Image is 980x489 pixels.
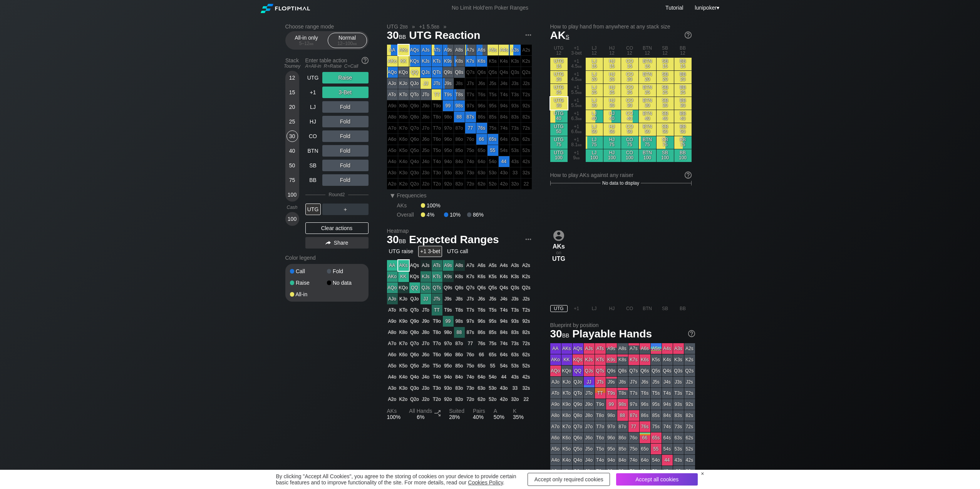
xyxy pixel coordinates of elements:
[420,89,431,100] div: JTo
[387,134,398,145] div: 100% fold in prior round
[476,123,487,134] div: 76s
[386,23,409,30] span: UTG 2
[510,112,521,122] div: 100% fold in prior round
[639,149,656,162] div: BTN 100
[578,142,582,147] span: bb
[499,100,509,111] div: 100% fold in prior round
[487,100,498,111] div: 100% fold in prior round
[510,145,521,156] div: 100% fold in prior round
[305,145,321,157] div: BTN
[420,78,431,89] div: JJ
[322,72,369,83] div: Raise
[476,134,487,145] div: 66
[674,149,692,162] div: BB 100
[420,167,431,178] div: 100% fold in prior round
[420,156,431,167] div: 100% fold in prior round
[432,145,442,156] div: 100% fold in prior round
[499,45,509,55] div: A4s
[443,134,454,145] div: 100% fold in prior round
[487,78,498,89] div: 100% fold in prior round
[568,123,585,136] div: +1 6.6
[603,149,621,162] div: HJ 100
[510,45,521,55] div: A3s
[305,54,369,72] div: Enter table action
[398,56,409,67] div: KK
[409,167,420,178] div: 100% fold in prior round
[621,123,638,136] div: CO 50
[331,41,364,46] div: 12 – 100
[621,58,638,70] div: CO 15
[434,23,439,30] span: bb
[432,156,442,167] div: 100% fold in prior round
[387,67,398,78] div: AQo
[695,5,717,11] span: lunipoker
[476,112,487,122] div: 100% fold in prior round
[398,67,409,78] div: KQo
[499,78,509,89] div: 100% fold in prior round
[432,45,442,55] div: ATs
[521,100,532,111] div: 100% fold in prior round
[454,134,465,145] div: 100% fold in prior round
[454,112,465,122] div: 88
[285,23,369,30] h2: Choose range mode
[286,213,298,225] div: 100
[420,123,431,134] div: 100% fold in prior round
[578,63,582,69] span: bb
[454,89,465,100] div: T8s
[282,54,302,72] div: Stack
[468,479,503,486] a: Cookies Policy
[550,71,568,83] div: UTG 20
[432,78,442,89] div: JTs
[387,167,398,178] div: 100% fold in prior round
[578,103,582,108] span: bb
[578,129,582,134] span: bb
[674,58,692,70] div: BB 15
[603,97,621,110] div: HJ 30
[510,67,521,78] div: 100% fold in prior round
[639,110,656,123] div: BTN 40
[550,58,568,70] div: UTG 15
[353,41,357,46] span: bb
[465,112,476,122] div: 87s
[322,160,369,171] div: Fold
[701,471,704,477] div: ×
[550,84,568,97] div: UTG 25
[616,473,698,486] div: Accept all cookies
[387,78,398,89] div: AJo
[657,123,674,136] div: SB 50
[639,123,656,136] div: BTN 50
[568,71,585,83] div: +1 4.5
[550,23,692,30] h2: How to play hand from anywhere at any stack size
[420,134,431,145] div: 100% fold in prior round
[550,149,568,162] div: UTG 100
[603,84,621,97] div: HJ 25
[674,136,692,149] div: BB 75
[454,156,465,167] div: 100% fold in prior round
[510,156,521,167] div: 100% fold in prior round
[387,156,398,167] div: 100% fold in prior round
[325,241,331,245] img: share.864f2f62.svg
[521,134,532,145] div: 100% fold in prior round
[420,56,431,67] div: KJs
[586,84,603,97] div: LJ 25
[286,174,298,186] div: 75
[499,89,509,100] div: 100% fold in prior round
[409,56,420,67] div: KQs
[465,56,476,67] div: K7s
[290,269,327,274] div: Call
[476,100,487,111] div: 100% fold in prior round
[399,32,406,40] span: bb
[524,31,533,39] img: ellipsis.fd386fe8.svg
[409,145,420,156] div: 100% fold in prior round
[521,123,532,134] div: 100% fold in prior round
[443,156,454,167] div: 100% fold in prior round
[639,45,656,57] div: BTN 12
[432,123,442,134] div: 100% fold in prior round
[327,280,364,285] div: No data
[578,116,582,121] span: bb
[305,87,321,98] div: +1
[510,100,521,111] div: 100% fold in prior round
[290,41,323,46] div: 5 – 12
[305,101,321,113] div: LJ
[603,58,621,70] div: HJ 15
